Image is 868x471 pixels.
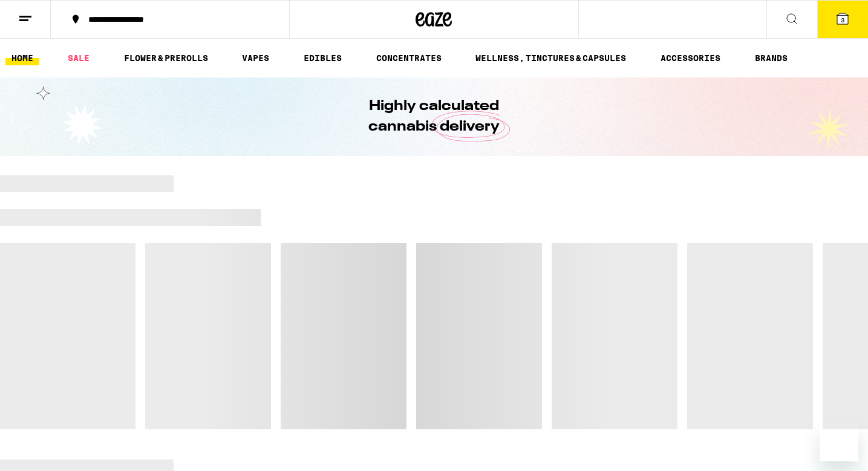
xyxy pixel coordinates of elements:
a: SALE [62,51,96,65]
button: 3 [817,1,868,38]
span: 3 [841,16,844,24]
iframe: Button to launch messaging window [820,423,858,461]
h1: Highly calculated cannabis delivery [334,96,534,137]
a: CONCENTRATES [370,51,448,65]
a: BRANDS [749,51,794,65]
a: WELLNESS, TINCTURES & CAPSULES [469,51,632,65]
a: ACCESSORIES [654,51,726,65]
a: EDIBLES [298,51,348,65]
a: FLOWER & PREROLLS [118,51,214,65]
a: HOME [5,51,39,65]
a: VAPES [236,51,275,65]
